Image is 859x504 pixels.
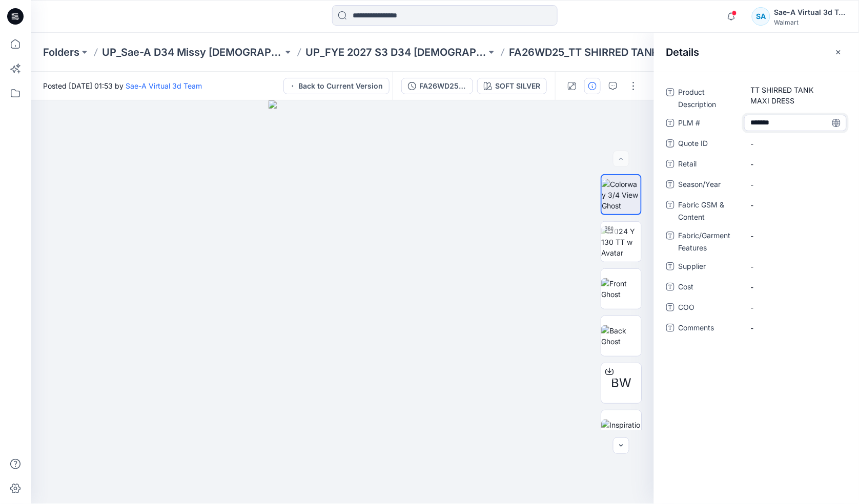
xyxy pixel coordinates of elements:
[679,199,740,223] span: Fabric GSM & Content
[477,78,547,94] button: SOFT SILVER
[43,45,79,59] a: Folders
[679,86,740,111] span: Product Description
[419,80,466,92] div: FA26WD25_SOFT SILVER
[751,200,840,211] span: -
[679,260,740,275] span: Supplier
[679,322,740,336] span: Comments
[495,80,540,92] div: SOFT SILVER
[509,45,690,59] p: FA26WD25_TT SHIRRED TANK MAXI DRESS
[751,261,840,272] span: -
[751,282,840,292] span: -
[679,178,740,193] span: Season/Year
[611,374,631,392] span: BW
[679,137,740,152] span: Quote ID
[269,100,416,504] img: eyJhbGciOiJIUzI1NiIsImtpZCI6IjAiLCJzbHQiOiJzZXMiLCJ0eXAiOiJKV1QifQ.eyJkYXRhIjp7InR5cGUiOiJzdG9yYW...
[305,45,486,59] a: UP_FYE 2027 S3 D34 [DEMOGRAPHIC_DATA] Dresses
[774,6,846,18] div: Sae-A Virtual 3d Team
[751,179,840,190] span: -
[601,226,641,258] img: 2024 Y 130 TT w Avatar
[584,78,601,94] button: Details
[679,281,740,295] span: Cost
[751,138,840,149] span: -
[751,323,840,333] span: -
[102,45,283,59] a: UP_Sae-A D34 Missy [DEMOGRAPHIC_DATA] Dresses
[679,158,740,172] span: Retail
[126,81,202,90] a: Sae-A Virtual 3d Team
[751,302,840,313] span: -
[679,301,740,316] span: COO
[601,278,641,300] img: Front Ghost
[602,179,641,211] img: Colorway 3/4 View Ghost
[679,229,740,254] span: Fabric/Garment Features
[43,80,202,91] span: Posted [DATE] 01:53 by
[751,85,840,106] span: TT SHIRRED TANK MAXI DRESS
[751,159,840,170] span: -
[774,18,846,26] div: Walmart
[283,78,390,94] button: Back to Current Version
[601,325,641,347] img: Back Ghost
[666,46,700,58] h2: Details
[751,230,840,241] span: -
[601,419,641,441] img: Inspiration Image
[752,7,770,26] div: SA
[679,117,740,131] span: PLM #
[401,78,473,94] button: FA26WD25_SOFT SILVER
